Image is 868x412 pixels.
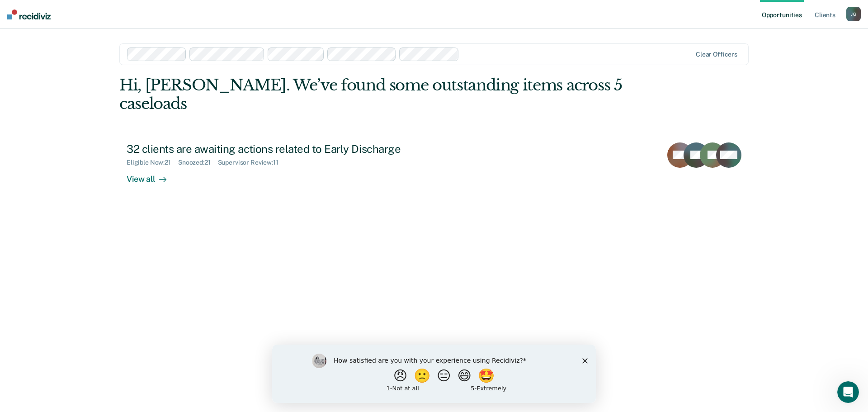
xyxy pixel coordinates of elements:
iframe: Survey by Kim from Recidiviz [272,345,596,403]
div: J G [846,7,861,21]
div: Hi, [PERSON_NAME]. We’ve found some outstanding items across 5 caseloads [119,76,623,113]
button: JG [846,7,861,21]
a: 32 clients are awaiting actions related to Early DischargeEligible Now:21Snoozed:21Supervisor Rev... [119,135,749,206]
div: Clear officers [696,51,737,58]
div: Snoozed : 21 [178,159,218,166]
div: Eligible Now : 21 [127,159,178,166]
img: Recidiviz [7,9,51,19]
div: Supervisor Review : 11 [218,159,286,166]
iframe: Intercom live chat [837,381,859,403]
div: View all [127,166,177,184]
div: 32 clients are awaiting actions related to Early Discharge [127,142,444,156]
